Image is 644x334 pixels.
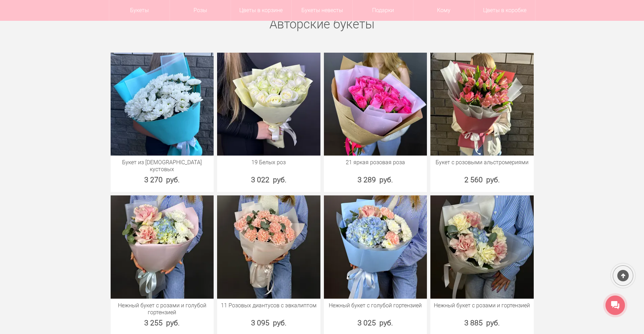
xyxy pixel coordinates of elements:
[217,53,320,156] img: 19 Белых роз
[324,318,427,328] div: 3 025 руб.
[434,302,530,309] a: Нежный букет с розами и гортензией
[111,175,214,185] div: 3 270 руб.
[430,195,534,299] img: Нежный букет с розами и гортензией
[111,195,214,299] img: Нежный букет с розами и голубой гортензией
[217,318,320,328] div: 3 095 руб.
[111,318,214,328] div: 3 255 руб.
[221,159,317,166] a: 19 Белых роз
[269,17,375,32] a: Авторские букеты
[217,195,320,299] img: 11 Розовых диантусов с эвкалиптом
[111,53,214,156] img: Букет из хризантем кустовых
[430,318,534,328] div: 3 885 руб.
[327,302,424,309] a: Нежный букет с голубой гортензией
[221,302,317,309] a: 11 Розовых диантусов с эвкалиптом
[217,175,320,185] div: 3 022 руб.
[324,195,427,299] img: Нежный букет с голубой гортензией
[434,159,530,166] a: Букет с розовыми альстромериями
[324,53,427,156] img: 21 яркая розовая роза
[114,302,211,316] a: Нежный букет с розами и голубой гортензией
[327,159,424,166] a: 21 яркая розовая роза
[324,175,427,185] div: 3 289 руб.
[114,159,211,173] a: Букет из [DEMOGRAPHIC_DATA] кустовых
[430,175,534,185] div: 2 560 руб.
[430,53,534,156] img: Букет с розовыми альстромериями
